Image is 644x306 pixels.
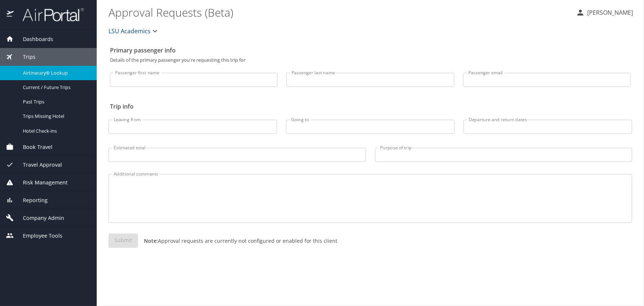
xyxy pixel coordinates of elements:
span: Hotel Check-ins [23,127,88,135]
span: LSU Academics [109,26,151,36]
span: Past Trips [23,98,88,105]
p: Approval requests are currently not configured or enabled for this client [138,237,337,245]
span: Dashboards [14,35,53,43]
span: Airtinerary® Lookup [23,69,88,76]
span: Reporting [14,196,48,204]
span: Risk Management [14,178,68,187]
span: Employee Tools [14,232,62,240]
h1: Approval Requests (Beta) [109,1,570,24]
button: [PERSON_NAME] [573,6,636,19]
span: Trips [14,53,35,61]
span: Travel Approval [14,161,62,169]
p: Details of the primary passenger you're requesting this trip for [110,58,631,62]
span: Company Admin [14,214,64,222]
h2: Trip info [110,101,631,112]
p: [PERSON_NAME] [585,8,633,17]
span: Current / Future Trips [23,84,88,91]
h2: Primary passenger info [110,44,631,56]
img: airportal-logo.png [14,7,84,22]
button: LSU Academics [106,24,162,38]
span: Book Travel [14,143,52,151]
strong: Note: [144,237,158,244]
span: Trips Missing Hotel [23,113,88,120]
img: icon-airportal.png [7,7,14,22]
